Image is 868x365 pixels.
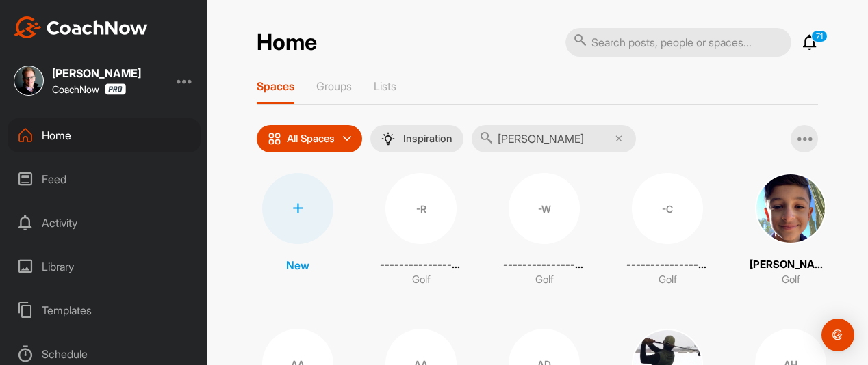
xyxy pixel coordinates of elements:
div: Feed [8,162,201,196]
p: Inspiration [403,133,452,144]
img: square_0ce735a71d926ee92ec62a843deabb63.jpg [755,173,826,244]
a: -W----------------------------- Contact Imported: NAME : [PERSON_NAME]Golf [503,173,585,288]
div: CoachNow [52,83,126,95]
div: Open Intercom Messenger [821,319,854,351]
div: -C [632,173,703,244]
h2: Home [257,29,317,56]
a: -C----------------------------- Contact Imported: NAME : [PERSON_NAME]Golf [626,173,709,288]
p: ----------------------------- Contact Imported: NAME : [PERSON_NAME] [503,257,585,273]
a: -R----------------------------- Contact Imported: NAME : [PERSON_NAME]Golf [380,173,462,288]
img: CoachNow Pro [105,83,126,95]
div: Library [8,249,201,284]
img: icon [268,132,281,146]
p: Groups [316,79,352,93]
div: [PERSON_NAME] [52,68,141,79]
p: Lists [374,79,396,93]
p: Golf [412,272,431,288]
p: All Spaces [287,133,335,144]
p: Golf [782,272,800,288]
div: Activity [8,206,201,240]
p: 71 [811,30,828,42]
img: square_20b62fea31acd0f213c23be39da22987.jpg [14,66,44,96]
p: Spaces [257,79,294,93]
p: ----------------------------- Contact Imported: NAME : [PERSON_NAME] [626,257,709,273]
div: -W [509,173,580,244]
div: Templates [8,293,201,327]
img: CoachNow [14,16,148,38]
div: Home [8,118,201,152]
div: -R [385,173,457,244]
a: [PERSON_NAME]Golf [750,173,832,288]
p: New [286,257,309,273]
input: Search... [472,125,636,152]
p: [PERSON_NAME] [750,257,832,273]
img: menuIcon [381,132,395,146]
p: Golf [659,272,677,288]
p: Golf [535,272,554,288]
input: Search posts, people or spaces... [565,28,791,57]
p: ----------------------------- Contact Imported: NAME : [PERSON_NAME] [380,257,462,273]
